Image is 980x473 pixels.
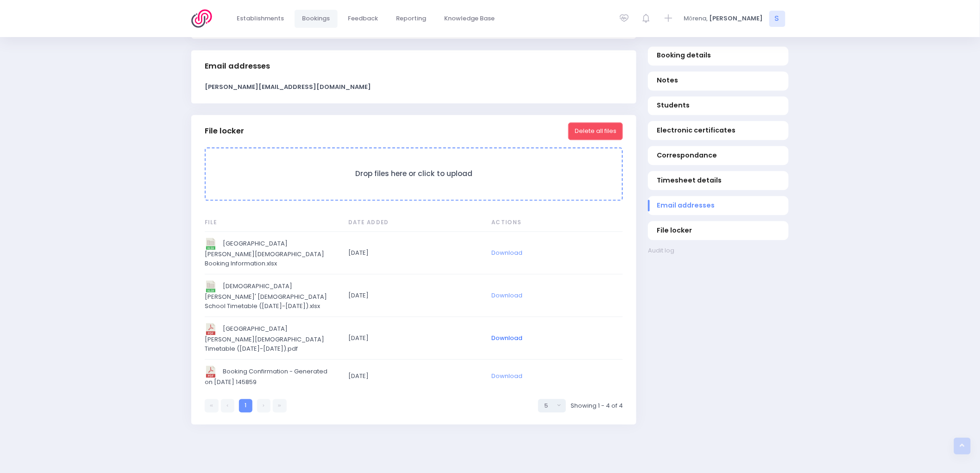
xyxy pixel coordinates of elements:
span: Booking Confirmation - Generated on [DATE] 145859 [205,366,334,387]
span: Feedback [348,14,378,23]
a: First [205,399,218,412]
span: Electronic certificates [657,126,780,136]
span: [DATE] [348,372,478,381]
span: Showing 1 - 4 of 4 [571,401,623,410]
img: image [205,323,217,335]
td: 2025-07-29 14:58:59 [342,359,486,393]
td: null [485,359,623,393]
a: File locker [648,221,789,240]
td: null [485,274,623,317]
span: Date Added [348,219,478,227]
h3: Drop files here or click to upload [215,170,613,178]
div: 5 [544,401,554,410]
span: File locker [657,226,780,235]
a: Download [491,291,522,300]
a: Timesheet details [648,171,789,190]
a: Bookings [295,10,338,28]
button: Delete all files [568,122,623,140]
a: Feedback [340,10,386,28]
span: [GEOGRAPHIC_DATA][PERSON_NAME][DEMOGRAPHIC_DATA] Timetable ([DATE]-[DATE]).pdf [205,323,334,353]
td: Booking Confirmation - Generated on 2025-07-29 145859 [205,359,342,393]
span: [PERSON_NAME] [710,14,763,23]
h3: File locker [205,126,244,136]
span: Correspondance [657,151,780,161]
a: Audit log [648,246,789,256]
td: St James' Catholic School Booking Information.xlsx [205,232,342,274]
a: Electronic certificates [648,121,789,140]
button: Select page size [538,399,566,412]
span: [GEOGRAPHIC_DATA][PERSON_NAME][DEMOGRAPHIC_DATA] Booking Information.xlsx [205,238,334,268]
span: File [205,219,334,227]
span: S [769,11,785,27]
a: Previous [221,399,234,412]
a: 1 [239,399,252,412]
strong: [PERSON_NAME][EMAIL_ADDRESS][DOMAIN_NAME] [205,82,371,91]
img: Logo [191,9,218,28]
span: [DATE] [348,291,478,300]
a: Email addresses [648,196,789,215]
span: Students [657,101,780,111]
a: Download [491,372,522,380]
img: image [205,238,217,250]
td: St James' Catholic School Timetable (Aug-Sep 2025).pdf [205,317,342,359]
span: Establishments [237,14,284,23]
span: Bookings [302,14,330,23]
a: Download [491,248,522,257]
h3: Email addresses [205,62,270,71]
a: Correspondance [648,146,789,165]
td: 2025-07-29 14:57:48 [342,232,486,274]
span: Booking details [657,51,780,61]
td: 2025-07-29 14:58:08 [342,274,486,317]
span: Timesheet details [657,176,780,185]
td: St James' Catholic School Timetable (Aug-Sep 2025).xlsx [205,274,342,317]
a: Next [257,399,270,412]
td: null [485,317,623,359]
span: Actions [491,219,621,227]
span: [DEMOGRAPHIC_DATA][PERSON_NAME]' [DEMOGRAPHIC_DATA] School Timetable ([DATE]-[DATE]).xlsx [205,280,334,310]
td: 2025-07-29 14:58:13 [342,317,486,359]
td: null [485,232,623,274]
a: Students [648,96,789,115]
span: Reporting [396,14,427,23]
a: Establishments [229,10,292,28]
a: Reporting [389,10,434,28]
span: [DATE] [348,334,478,343]
span: Knowledge Base [445,14,495,23]
img: image [205,366,217,378]
a: Download [491,334,522,342]
a: Notes [648,71,789,90]
a: Knowledge Base [437,10,503,28]
a: Last [273,399,286,412]
a: Booking details [648,46,789,65]
span: Mōrena, [684,14,708,23]
span: Notes [657,76,780,86]
span: [DATE] [348,248,478,258]
span: Email addresses [657,201,780,210]
img: image [205,280,217,292]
